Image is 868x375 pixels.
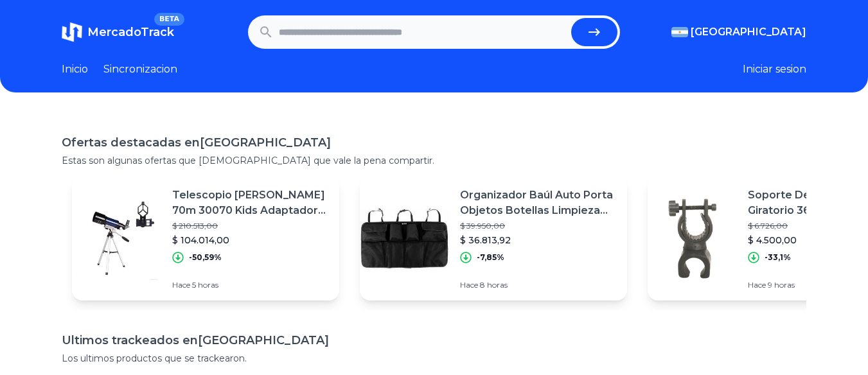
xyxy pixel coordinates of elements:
span: MercadoTrack [87,25,174,39]
p: Organizador Baúl Auto Porta Objetos Botellas Limpieza Orden [460,187,617,218]
a: MercadoTrackBETA [62,22,174,42]
img: Featured image [360,194,450,284]
p: Hace 5 horas [172,280,329,290]
button: [GEOGRAPHIC_DATA] [671,24,806,40]
span: [GEOGRAPHIC_DATA] [691,24,806,40]
p: Telescopio [PERSON_NAME] 70m 30070 Kids Adaptador Celular A Tele [172,187,329,218]
img: MercadoTrack [62,22,82,42]
p: -7,85% [477,252,504,263]
h1: Ofertas destacadas en [GEOGRAPHIC_DATA] [62,134,806,152]
p: Los ultimos productos que se trackearon. [62,352,806,365]
img: Featured image [648,194,738,284]
button: Iniciar sesion [743,62,806,77]
p: $ 36.813,92 [460,234,617,247]
p: -50,59% [189,252,222,263]
p: $ 39.950,00 [460,221,617,231]
span: BETA [154,13,184,26]
p: $ 104.014,00 [172,234,329,247]
h1: Ultimos trackeados en [GEOGRAPHIC_DATA] [62,331,806,349]
p: Estas son algunas ofertas que [DEMOGRAPHIC_DATA] que vale la pena compartir. [62,154,806,167]
a: Sincronizacion [103,62,177,77]
p: -33,1% [765,252,791,263]
p: $ 210.513,00 [172,221,329,231]
a: Inicio [62,62,88,77]
img: Argentina [671,27,688,37]
a: Featured imageTelescopio [PERSON_NAME] 70m 30070 Kids Adaptador Celular A Tele$ 210.513,00$ 104.0... [72,177,339,301]
p: Hace 8 horas [460,280,617,290]
img: Featured image [72,194,162,284]
a: Featured imageOrganizador Baúl Auto Porta Objetos Botellas Limpieza Orden$ 39.950,00$ 36.813,92-7... [360,177,627,301]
